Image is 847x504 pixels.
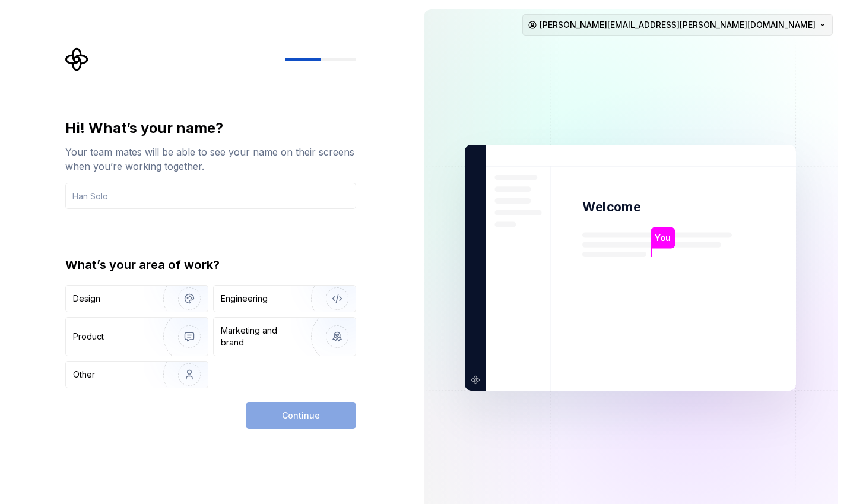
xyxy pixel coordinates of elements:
[221,293,268,305] div: Engineering
[73,293,100,305] div: Design
[65,183,356,209] input: Han Solo
[522,14,833,36] button: [PERSON_NAME][EMAIL_ADDRESS][PERSON_NAME][DOMAIN_NAME]
[221,325,301,348] div: Marketing and brand
[65,47,89,71] svg: Supernova Logo
[540,19,816,31] span: [PERSON_NAME][EMAIL_ADDRESS][PERSON_NAME][DOMAIN_NAME]
[73,369,95,381] div: Other
[582,198,640,215] p: Welcome
[65,256,356,273] div: What’s your area of work?
[73,331,104,343] div: Product
[65,145,356,173] div: Your team mates will be able to see your name on their screens when you’re working together.
[655,232,671,245] p: You
[65,119,356,138] div: Hi! What’s your name?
